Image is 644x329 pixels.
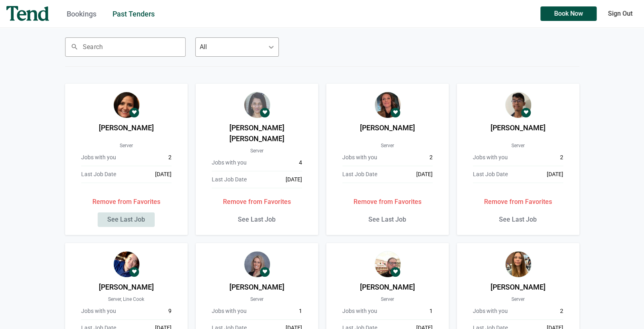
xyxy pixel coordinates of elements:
[540,6,597,21] button: Book Now
[359,212,416,227] button: See Last Job
[83,195,170,209] button: Remove from Favorites
[334,122,441,133] p: [PERSON_NAME]
[344,195,431,209] button: Remove from Favorites
[204,296,310,303] p: Server
[212,175,247,184] div: Last Job Date
[204,282,310,292] p: [PERSON_NAME]
[212,307,247,315] div: Jobs with you
[473,153,508,162] div: Jobs with you
[73,296,180,303] p: Server, Line Cook
[342,170,377,179] div: Last Job Date
[81,153,116,162] div: Jobs with you
[213,195,301,209] button: Remove from Favorites
[393,109,398,115] img: favorite
[200,42,207,52] div: All
[299,158,302,167] div: 4
[98,212,155,227] button: See Last Job
[505,251,532,278] img: a35be133-952d-44a1-a02a-50cd66393e92.jpeg
[113,92,140,118] img: a7e576bd-4aa7-4d3d-87ad-82ca0d48dccd.jpeg
[334,282,441,292] p: [PERSON_NAME]
[6,6,49,21] img: tend-logo.4d3a83578fb939362e0a58f12f1af3e6.svg
[204,122,310,144] p: [PERSON_NAME] [PERSON_NAME]
[81,307,116,315] div: Jobs with you
[113,251,140,278] img: cc008310-cb8b-49e2-94d3-3301c2fe9cd2.jpeg
[560,307,563,315] div: 2
[429,307,433,315] div: 1
[547,170,563,179] div: [DATE]
[299,307,302,315] div: 1
[155,170,172,179] div: [DATE]
[228,212,285,227] button: See Last Job
[286,175,302,184] div: [DATE]
[244,251,270,278] img: 01eed510-838e-4911-8ba0-c7d08b952576.jpeg
[132,109,137,115] img: favorite
[523,109,528,115] img: favorite
[505,92,532,118] img: 684f6b50-755e-47b2-89f1-ae195da2e18e.jpeg
[168,307,172,315] div: 9
[212,158,247,167] div: Jobs with you
[489,212,546,227] button: See Last Job
[73,142,180,149] p: Server
[132,269,137,274] img: favorite
[465,122,571,133] p: [PERSON_NAME]
[67,10,96,18] a: Bookings
[168,153,172,162] div: 2
[112,10,155,18] a: Past Tenders
[429,153,433,162] div: 2
[334,296,441,303] p: Server
[393,269,398,274] img: favorite
[81,170,116,179] div: Last Job Date
[342,153,377,162] div: Jobs with you
[262,109,267,115] img: favorite
[602,6,638,21] button: Sign Out
[473,307,508,315] div: Jobs with you
[374,251,401,278] img: 091c6b02-1321-43d7-b6f5-1e47b74f2346.jpeg
[204,147,310,154] p: Server
[73,122,180,133] p: [PERSON_NAME]
[262,269,267,274] img: favorite
[465,296,571,303] p: Server
[473,170,508,179] div: Last Job Date
[73,282,180,292] p: [PERSON_NAME]
[334,142,441,149] p: Server
[560,153,563,162] div: 2
[374,92,401,118] img: c048da57-ce7e-4347-827b-528fcb1064ca.jpeg
[342,307,377,315] div: Jobs with you
[416,170,433,179] div: [DATE]
[244,92,270,118] img: c47673f0-a99a-4015-b926-2c9fd8492550.jpeg
[465,142,571,149] p: Server
[474,195,562,209] button: Remove from Favorites
[465,282,571,292] p: [PERSON_NAME]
